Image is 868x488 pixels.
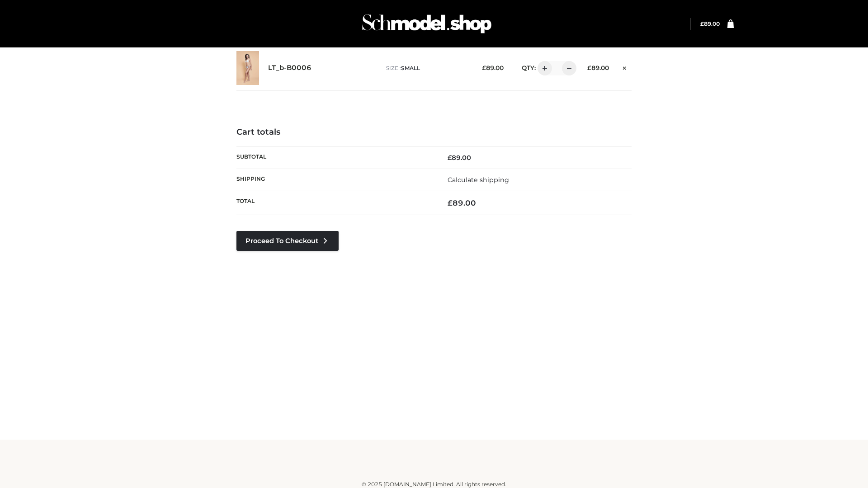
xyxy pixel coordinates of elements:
th: Shipping [236,169,434,191]
span: SMALL [401,65,420,71]
span: £ [448,198,453,207]
img: Schmodel Admin 964 [359,6,495,42]
h4: Cart totals [236,127,632,137]
a: £89.00 [700,20,720,27]
span: £ [587,64,591,71]
a: Remove this item [618,61,632,73]
bdi: 89.00 [587,64,609,71]
bdi: 89.00 [448,198,476,207]
bdi: 89.00 [448,154,471,162]
div: QTY: [513,61,573,75]
a: Proceed to Checkout [236,231,339,251]
th: Total [236,191,434,215]
span: £ [448,154,452,162]
span: £ [482,64,486,71]
th: Subtotal [236,146,434,169]
bdi: 89.00 [700,20,720,27]
p: size : [386,64,468,72]
a: LT_b-B0006 [268,64,311,72]
bdi: 89.00 [482,64,504,71]
span: £ [700,20,704,27]
a: Calculate shipping [448,176,509,184]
